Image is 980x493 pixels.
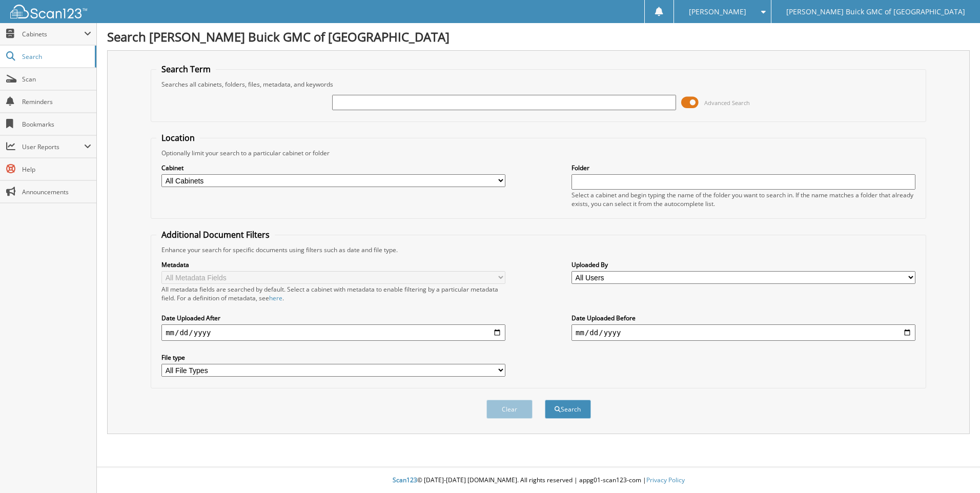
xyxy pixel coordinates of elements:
input: end [571,324,915,341]
label: Folder [571,163,915,172]
label: File type [161,353,505,362]
span: Announcements [22,188,91,196]
span: Advanced Search [704,99,750,107]
span: Bookmarks [22,120,91,129]
img: scan123-logo-white.svg [10,5,87,18]
span: Help [22,165,91,174]
label: Date Uploaded After [161,314,505,322]
a: Privacy Policy [646,476,685,484]
span: [PERSON_NAME] [689,9,746,15]
span: User Reports [22,142,84,151]
legend: Search Term [156,64,216,75]
h1: Search [PERSON_NAME] Buick GMC of [GEOGRAPHIC_DATA] [107,28,970,45]
legend: Additional Document Filters [156,229,275,240]
div: Searches all cabinets, folders, files, metadata, and keywords [156,80,921,89]
div: Select a cabinet and begin typing the name of the folder you want to search in. If the name match... [571,191,915,208]
label: Metadata [161,260,505,269]
button: Clear [486,400,533,419]
span: Scan123 [393,476,417,484]
a: here [269,294,282,302]
button: Search [545,400,591,419]
span: Search [22,52,90,61]
div: All metadata fields are searched by default. Select a cabinet with metadata to enable filtering b... [161,285,505,302]
label: Uploaded By [571,260,915,269]
div: © [DATE]-[DATE] [DOMAIN_NAME]. All rights reserved | appg01-scan123-com | [97,468,980,493]
label: Cabinet [161,163,505,172]
div: Enhance your search for specific documents using filters such as date and file type. [156,245,921,254]
span: Reminders [22,97,91,106]
div: Optionally limit your search to a particular cabinet or folder [156,149,921,157]
span: Cabinets [22,30,84,38]
span: Scan [22,75,91,84]
label: Date Uploaded Before [571,314,915,322]
legend: Location [156,132,200,143]
input: start [161,324,505,341]
span: [PERSON_NAME] Buick GMC of [GEOGRAPHIC_DATA] [786,9,965,15]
